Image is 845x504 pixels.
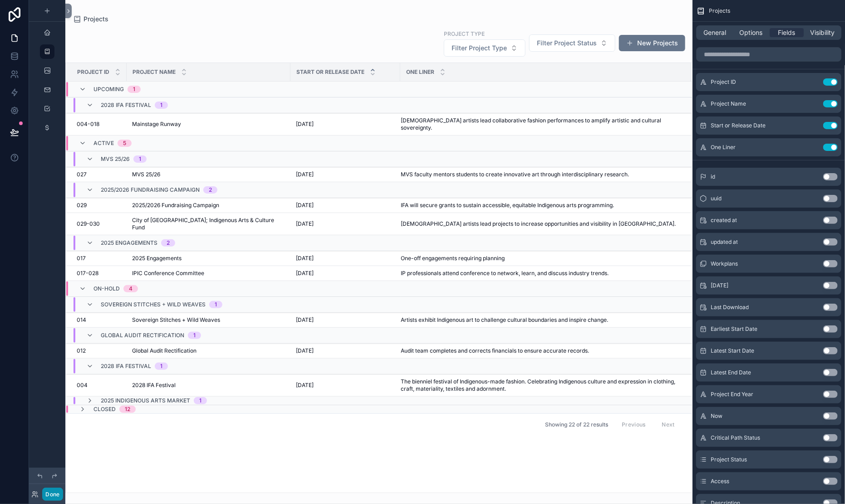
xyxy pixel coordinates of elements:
[296,171,395,178] a: [DATE]
[77,121,99,128] span: 004-018
[84,15,108,24] span: Projects
[77,121,121,128] a: 004-018
[296,382,314,389] span: [DATE]
[537,39,597,48] span: Filter Project Status
[101,363,151,370] span: 2028 IFA Festival
[811,28,835,37] span: Visibility
[401,220,676,228] span: [DEMOGRAPHIC_DATA] artists lead projects to increase opportunities and visibility in [GEOGRAPHIC_...
[296,220,395,228] a: [DATE]
[132,382,285,389] a: 2028 IFA Festival
[711,347,754,354] span: Latest Start Date
[129,285,133,292] div: 4
[93,285,120,292] span: On-hold
[132,347,197,354] span: Global Audit Rectification
[132,347,285,354] a: Global Audit Rectification
[296,121,314,128] span: [DATE]
[711,456,747,463] span: Project Status
[711,412,722,420] span: Now
[77,347,121,354] a: 012
[132,202,219,209] span: 2025/2026 Fundraising Campaign
[101,186,200,194] span: 2025/2026 Fundraising Campaign
[711,238,738,246] span: updated at
[77,202,121,209] a: 029
[167,239,170,247] div: 2
[296,220,314,228] span: [DATE]
[711,478,729,485] span: Access
[401,202,614,209] span: IFA will secure grants to sustain accessible, equitable Indigenous arts programming.
[739,28,762,37] span: Options
[77,68,109,76] span: Project ID
[296,255,314,262] span: [DATE]
[193,332,196,339] div: 1
[160,102,162,109] div: 1
[199,397,201,404] div: 1
[77,382,121,389] a: 004
[619,35,685,51] button: New Projects
[711,260,738,267] span: Workplans
[77,220,100,228] span: 029-030
[401,117,680,131] a: [DEMOGRAPHIC_DATA] artists lead collaborative fashion performances to amplify artistic and cultur...
[132,171,160,178] span: MVS 25/26
[42,488,63,501] button: Done
[296,270,395,277] a: [DATE]
[711,304,749,311] span: Last Download
[296,68,364,76] span: Start or Release Date
[296,202,314,209] span: [DATE]
[77,347,86,354] span: 012
[132,255,285,262] a: 2025 Engagements
[296,255,395,262] a: [DATE]
[132,270,204,277] span: IPIC Conference Committee
[444,39,526,57] button: Select Button
[401,270,680,277] a: IP professionals attend conference to network, learn, and discuss industry trends.
[778,28,796,37] span: Fields
[401,255,680,262] a: One-off engagements requiring planning
[132,171,285,178] a: MVS 25/26
[444,29,485,38] label: Project Type
[160,363,162,370] div: 1
[296,171,314,178] span: [DATE]
[77,202,87,209] span: 029
[711,195,722,202] span: uuid
[406,68,434,76] span: One Liner
[709,7,730,15] span: Projects
[401,270,609,277] span: IP professionals attend conference to network, learn, and discuss industry trends.
[401,378,680,393] a: The bienniel festival of Indigenous-made fashion. Celebrating Indigenous culture and expression i...
[711,122,766,129] span: Start or Release Date
[711,144,736,151] span: One Liner
[93,406,116,413] span: Closed
[101,332,184,339] span: Global Audit Rectification
[711,391,753,398] span: Project End Year
[125,406,130,413] div: 12
[132,382,176,389] span: 2028 IFA Festival
[401,255,505,262] span: One-off engagements requiring planning
[93,140,114,147] span: Active
[401,316,680,324] a: Artists exhibit Indigenous art to challenge cultural boundaries and inspire change.
[401,171,680,178] a: MVS faculty mentors students to create innovative art through interdisciplinary research.
[296,202,395,209] a: [DATE]
[209,186,212,194] div: 2
[139,155,141,163] div: 1
[77,382,88,389] span: 004
[711,173,715,180] span: id
[132,217,285,231] span: City of [GEOGRAPHIC_DATA]; Indigenous Arts & Culture Fund
[93,86,124,93] span: Upcoming
[296,270,314,277] span: [DATE]
[77,171,87,178] span: 027
[401,347,589,354] span: Audit team completes and corrects financials to ensure accurate records.
[711,325,757,333] span: Earliest Start Date
[401,220,680,228] a: [DEMOGRAPHIC_DATA] artists lead projects to increase opportunities and visibility in [GEOGRAPHIC_...
[77,316,86,324] span: 014
[132,255,182,262] span: 2025 Engagements
[296,347,395,354] a: [DATE]
[704,28,727,37] span: General
[711,100,746,107] span: Project Name
[401,171,629,178] span: MVS faculty mentors students to create innovative art through interdisciplinary research.
[77,255,86,262] span: 017
[296,382,395,389] a: [DATE]
[77,171,121,178] a: 027
[101,239,157,247] span: 2025 Engagements
[77,270,121,277] a: 017-028
[545,421,608,428] span: Showing 22 of 22 results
